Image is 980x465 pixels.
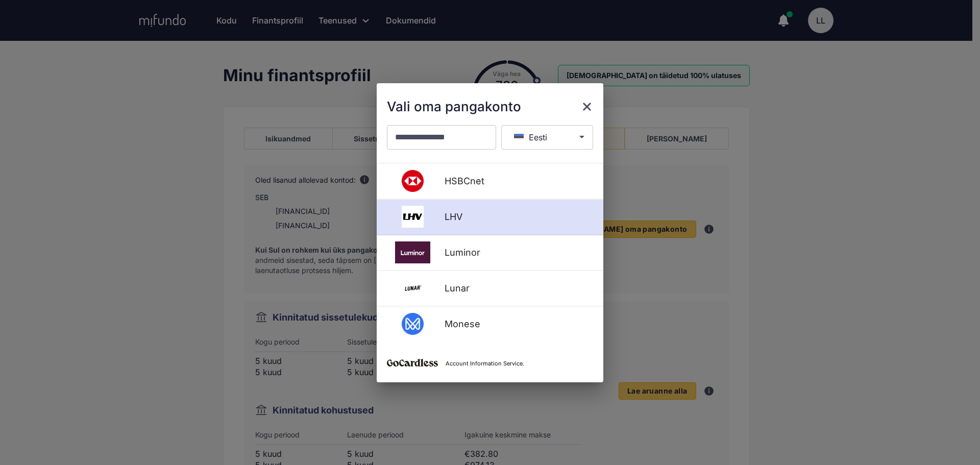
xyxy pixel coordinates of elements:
[438,319,593,329] div: Monese
[387,277,438,299] img: Lunar logo
[387,99,521,115] div: Vali oma pangakonto
[581,101,593,113] button: close
[446,360,524,367] p: Account Information Service.
[438,283,593,293] div: Lunar
[438,247,593,258] div: Luminor
[438,211,593,222] div: LHV
[387,241,438,263] img: Luminor logo
[387,359,438,366] img: GoCardless logo
[501,125,593,150] button: Eesti
[387,170,438,192] img: HSBCnet logo
[387,206,438,228] img: LHV logo
[387,313,438,335] img: Monese logo
[438,176,593,186] div: HSBCnet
